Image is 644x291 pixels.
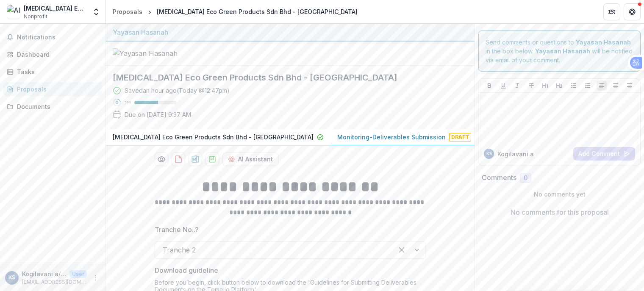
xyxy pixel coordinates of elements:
[17,67,95,76] div: Tasks
[189,152,202,166] button: download-proposal
[8,275,15,280] div: Kogilavani a/p Supermaniam
[603,3,620,20] button: Partners
[17,102,95,111] div: Documents
[597,80,607,91] button: Align Left
[22,278,87,286] p: [EMAIL_ADDRESS][DOMAIN_NAME]
[482,190,637,199] p: No comments yet
[22,269,66,278] p: Kogilavani a/p Supermaniam
[24,4,87,13] div: [MEDICAL_DATA] Eco Green Products Sdn Bhd
[3,65,102,79] a: Tasks
[157,7,358,16] div: [MEDICAL_DATA] Eco Green Products Sdn Bhd - [GEOGRAPHIC_DATA]
[155,265,218,275] p: Download guideline
[337,133,446,141] p: Monitoring-Deliverables Submission
[7,5,20,19] img: Alora Eco Green Products Sdn Bhd
[512,80,522,91] button: Italicize
[611,80,621,91] button: Align Center
[113,27,468,37] div: Yayasan Hasanah
[109,6,146,18] a: Proposals
[484,80,494,91] button: Bold
[125,100,131,105] p: 56 %
[3,47,102,61] a: Dashboard
[17,34,99,41] span: Notifications
[172,152,185,166] button: download-proposal
[155,224,199,235] p: Tranche No..?
[109,6,361,18] nav: breadcrumb
[3,100,102,114] a: Documents
[205,152,219,166] button: download-proposal
[90,273,100,283] button: More
[90,3,102,20] button: Open entity switcher
[449,133,471,141] span: Draft
[497,150,534,158] p: Kogilavani a
[113,48,197,58] img: Yayasan Hasanah
[113,133,314,141] p: [MEDICAL_DATA] Eco Green Products Sdn Bhd - [GEOGRAPHIC_DATA]
[482,174,516,182] h2: Comments
[498,80,508,91] button: Underline
[524,175,527,182] span: 0
[17,50,95,59] div: Dashboard
[222,152,278,166] button: AI Assistant
[3,30,102,44] button: Notifications
[69,270,87,278] p: User
[625,80,635,91] button: Align Right
[478,30,641,72] div: Send comments or questions to in the box below. will be notified via email of your comment.
[569,80,579,91] button: Bullet List
[3,82,102,96] a: Proposals
[583,80,593,91] button: Ordered List
[554,80,564,91] button: Heading 2
[125,86,230,95] div: Saved an hour ago ( Today @ 12:47pm )
[535,47,590,55] strong: Yayasan Hasanah
[540,80,550,91] button: Heading 1
[155,152,168,166] button: Preview 3f11fb2e-d5bc-4910-980a-aa88fb83bcef-1.pdf
[113,7,142,16] div: Proposals
[624,3,641,20] button: Get Help
[17,85,95,94] div: Proposals
[573,147,635,161] button: Add Comment
[486,152,492,156] div: Kogilavani a/p Supermaniam
[511,207,609,217] p: No comments for this proposal
[526,80,536,91] button: Strike
[395,243,408,257] div: Clear selected options
[125,110,191,119] p: Due on [DATE] 9:37 AM
[113,72,454,83] h2: [MEDICAL_DATA] Eco Green Products Sdn Bhd - [GEOGRAPHIC_DATA]
[24,13,47,20] span: Nonprofit
[576,39,631,46] strong: Yayasan Hasanah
